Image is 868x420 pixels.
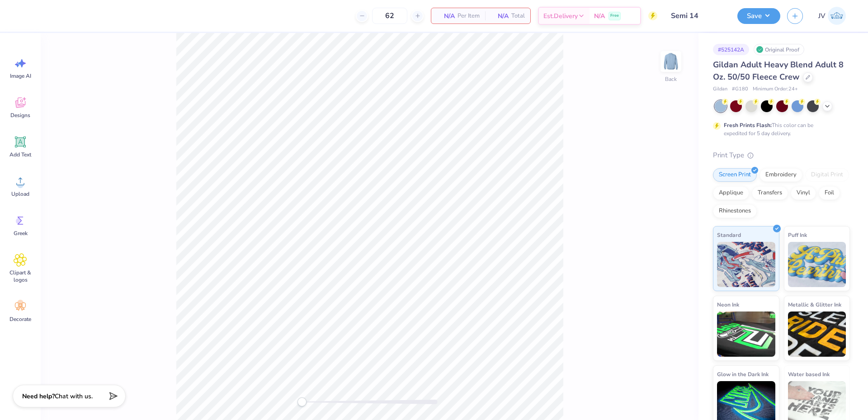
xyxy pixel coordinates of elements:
div: # 525142A [713,44,749,55]
div: Screen Print [713,168,757,182]
span: Glow in the Dark Ink [717,369,769,379]
span: Per Item [458,11,480,21]
div: Embroidery [759,168,802,182]
span: Est. Delivery [543,11,578,21]
span: Chat with us. [55,392,93,401]
div: Original Proof [754,44,804,55]
span: Upload [11,190,29,198]
span: Puff Ink [788,230,807,240]
div: This color can be expedited for 5 day delivery. [724,121,835,137]
img: Neon Ink [717,311,775,357]
img: Metallic & Glitter Ink [788,311,846,357]
span: Free [610,13,619,19]
div: Print Type [713,150,850,160]
div: Accessibility label [297,397,307,406]
span: Greek [14,230,28,237]
input: Untitled Design [664,7,731,25]
img: Puff Ink [788,242,846,287]
span: Standard [717,230,741,240]
div: Digital Print [805,168,849,182]
span: Metallic & Glitter Ink [788,300,841,309]
span: N/A [594,11,605,21]
img: Standard [717,242,775,287]
span: Water based Ink [788,369,830,379]
span: Image AI [10,72,31,80]
span: Gildan Adult Heavy Blend Adult 8 Oz. 50/50 Fleece Crew [713,59,844,82]
div: Rhinestones [713,204,757,218]
button: Save [737,8,780,24]
img: Back [662,52,680,71]
span: Add Text [9,151,31,158]
span: N/A [437,11,455,21]
div: Transfers [752,186,788,200]
strong: Need help? [22,392,55,401]
span: JV [818,11,826,21]
span: Total [511,11,525,21]
div: Vinyl [791,186,816,200]
span: Clipart & logos [5,269,35,283]
img: Jo Vincent [828,7,846,25]
div: Foil [819,186,840,200]
a: JV [814,7,850,25]
span: Decorate [9,316,31,323]
span: N/A [491,11,509,21]
div: Applique [713,186,749,200]
span: # G180 [732,85,748,93]
input: – – [372,8,407,24]
div: Back [665,75,677,83]
span: Designs [10,112,30,119]
span: Neon Ink [717,300,739,309]
span: Minimum Order: 24 + [753,85,798,93]
span: Gildan [713,85,727,93]
strong: Fresh Prints Flash: [724,122,772,129]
